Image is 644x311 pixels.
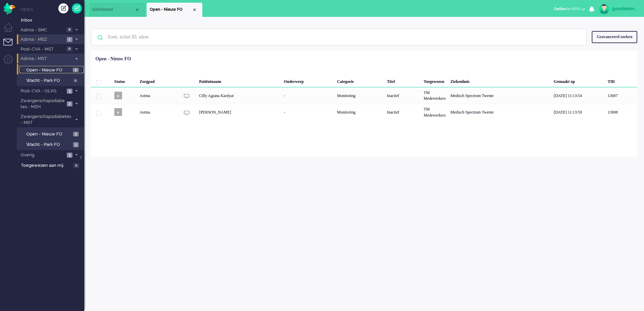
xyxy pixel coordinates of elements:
[20,16,84,24] a: Inbox
[26,131,71,137] span: Open - Nieuw FO
[137,87,180,104] div: Astma
[197,104,281,120] div: [PERSON_NAME]
[551,87,605,104] div: [DATE] 11:13:54
[20,36,65,43] span: Astma - MSZ
[21,162,71,169] span: Toegewezen aan mij
[421,74,448,87] div: Toegewezen
[3,55,19,70] li: Admin menu
[67,101,72,106] span: 2
[137,74,180,87] div: Zorgpad
[150,7,192,12] span: Open - Nieuw FO
[184,93,189,99] img: ic_chat_grey.svg
[20,7,84,12] li: Views
[605,87,637,104] div: 13007
[67,37,72,42] span: 1
[335,74,385,87] div: Categorie
[103,29,577,45] input: Zoek: ticket ID, adres
[282,87,335,104] div: -
[335,87,385,104] div: Monitoring
[598,4,637,14] a: gvandekempe
[3,23,19,38] li: Dashboard menu
[137,104,180,120] div: Astma
[114,92,122,99] span: o
[550,4,589,14] button: Onlinefor 03:01
[554,6,581,11] span: for 03:01
[605,74,637,87] div: TID
[114,108,122,116] span: o
[282,104,335,120] div: -
[335,104,385,120] div: Monitoring
[20,98,65,110] span: Zwangerschapsdiabetes - MZH
[95,56,131,62] div: Open - Nieuw FO
[73,68,79,73] span: 2
[147,3,202,17] li: View
[20,56,72,62] span: Astma - MST
[282,74,335,87] div: Onderwerp
[448,74,551,87] div: Ziekenhuis
[20,152,65,158] span: Overig
[26,142,71,148] span: Wacht - Park FO
[20,114,72,126] span: Zwangerschapsdiabetes - MST
[551,74,605,87] div: Gemaakt op
[448,104,551,120] div: Medisch Spectrum Twente
[73,163,79,168] span: 0
[21,17,84,24] span: Inbox
[384,104,421,120] div: Inactief
[91,104,637,120] div: 13008
[67,153,72,158] span: 3
[551,104,605,120] div: [DATE] 11:13:59
[3,39,19,54] li: Tickets menu
[20,161,84,169] a: Toegewezen aan mij 0
[20,27,64,33] span: Astma - SMC
[66,27,72,32] span: 0
[3,3,15,14] img: flow_omnibird.svg
[58,3,68,13] div: Creëer ticket
[20,88,65,94] span: Post-CVA - OLVG
[112,74,137,87] div: Status
[66,46,72,52] span: 0
[20,66,84,73] a: Open - Nieuw FO 2
[592,31,637,43] div: Geavanceerd zoeken
[89,3,145,17] li: Dashboard
[197,87,281,104] div: Cilly Agiana Kardyat
[91,87,637,104] div: 13007
[421,87,448,104] div: TM Medewerkers
[384,87,421,104] div: Inactief
[20,76,84,84] a: Wacht - Park FO 0
[73,132,79,137] span: 1
[3,4,15,9] a: Omnidesk
[20,130,84,137] a: Open - Nieuw FO 1
[67,89,72,94] span: 3
[448,87,551,104] div: Medisch Spectrum Twente
[550,2,589,17] li: Onlinefor 03:01
[135,7,140,12] div: Close tab
[91,29,109,46] img: ic-search-icon.svg
[72,3,82,13] a: Quick Ticket
[72,78,79,83] span: 0
[612,5,637,12] div: gvandekempe
[26,77,71,84] span: Wacht - Park FO
[20,46,64,53] span: Post-CVA - MST
[184,110,189,116] img: ic_chat_grey.svg
[92,7,135,12] span: dashboard
[26,67,71,73] span: Open - Nieuw FO
[73,142,79,147] span: 1
[192,7,197,12] div: Close tab
[197,74,281,87] div: Patiëntnaam
[605,104,637,120] div: 13008
[599,4,609,14] img: avatar
[384,74,421,87] div: Titel
[554,6,566,11] span: Online
[421,104,448,120] div: TM Medewerkers
[20,141,84,148] a: Wacht - Park FO 1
